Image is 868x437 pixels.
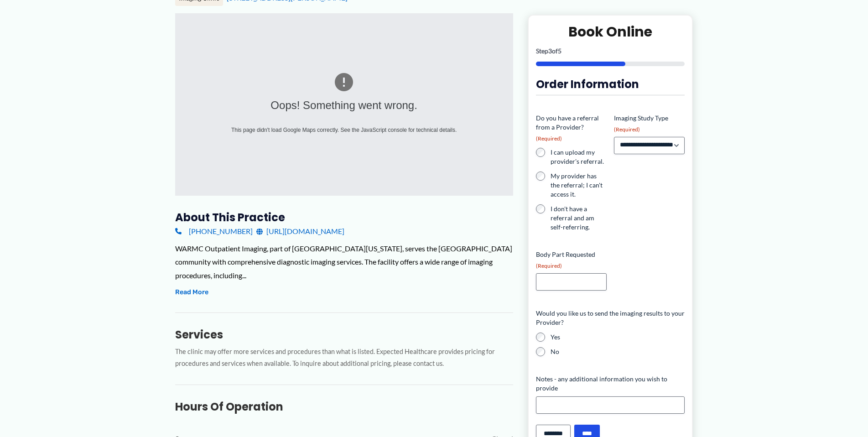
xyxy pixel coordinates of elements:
[551,148,607,166] label: I can upload my provider's referral.
[211,95,477,116] div: Oops! Something went wrong.
[175,328,513,342] h3: Services
[614,126,640,133] span: (Required)
[551,204,607,232] label: I don't have a referral and am self-referring.
[211,125,477,135] div: This page didn't load Google Maps correctly. See the JavaScript console for technical details.
[536,114,607,142] legend: Do you have a referral from a Provider?
[536,48,685,54] p: Step of
[256,224,344,238] a: [URL][DOMAIN_NAME]
[175,242,513,282] div: WARMC Outpatient Imaging, part of [GEOGRAPHIC_DATA][US_STATE], serves the [GEOGRAPHIC_DATA] commu...
[536,263,562,270] span: (Required)
[175,224,253,238] a: [PHONE_NUMBER]
[551,348,685,357] label: No
[536,77,685,91] h3: Order Information
[175,287,208,298] button: Read More
[175,346,513,370] p: The clinic may offer more services and procedures than what is listed. Expected Healthcare provid...
[175,210,513,224] h3: About this practice
[551,172,607,199] label: My provider has the referral; I can't access it.
[536,250,607,270] label: Body Part Requested
[536,23,685,41] h2: Book Online
[548,47,552,55] span: 3
[536,375,685,393] label: Notes - any additional information you wish to provide
[175,400,513,414] h3: Hours of Operation
[551,333,685,342] label: Yes
[614,114,685,133] label: Imaging Study Type
[536,309,685,328] legend: Would you like us to send the imaging results to your Provider?
[536,135,562,142] span: (Required)
[558,47,561,55] span: 5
